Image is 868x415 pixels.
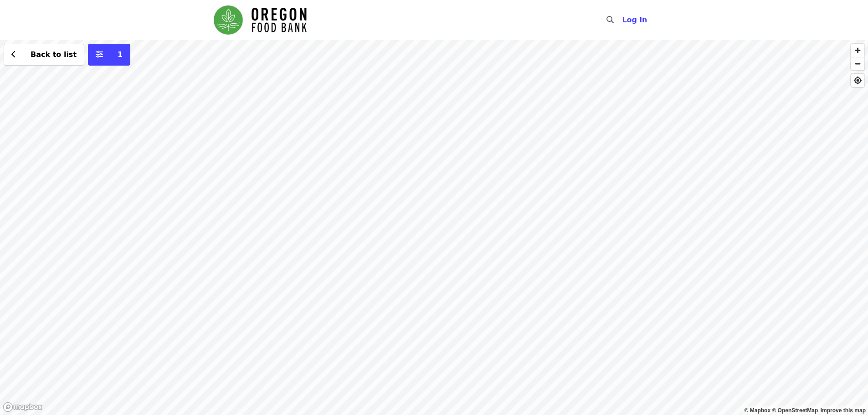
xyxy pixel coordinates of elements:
[772,407,818,414] a: OpenStreetMap
[88,44,130,66] button: More filters (1 selected)
[622,15,647,24] span: Log in
[821,407,866,414] a: Map feedback
[851,44,864,57] button: Zoom In
[606,15,614,24] i: search icon
[615,11,654,29] button: Log in
[745,407,771,414] a: Mapbox
[619,9,627,31] input: Search
[4,44,84,66] button: Back to list
[31,50,77,59] span: Back to list
[214,5,307,35] img: Oregon Food Bank - Home
[11,50,16,59] i: chevron-left icon
[851,57,864,70] button: Zoom Out
[851,74,864,87] button: Find My Location
[3,402,43,412] a: Mapbox logo
[118,50,123,59] span: 1
[96,50,103,59] i: sliders-h icon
